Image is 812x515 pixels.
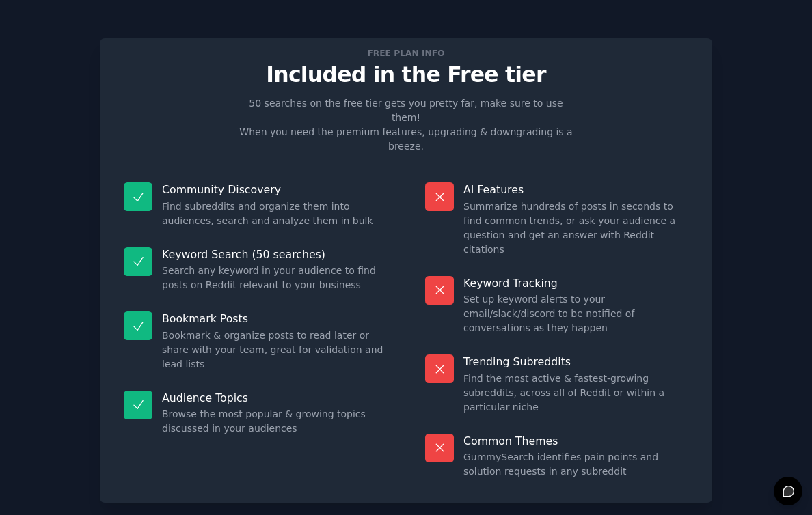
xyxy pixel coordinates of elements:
[463,450,688,479] dd: GummySearch identifies pain points and solution requests in any subreddit
[162,264,387,292] dd: Search any keyword in your audience to find posts on Reddit relevant to your business
[114,63,698,87] p: Included in the Free tier
[162,182,387,197] p: Community Discovery
[463,372,688,415] dd: Find the most active & fastest-growing subreddits, across all of Reddit or within a particular niche
[463,434,688,448] p: Common Themes
[463,292,688,335] dd: Set up keyword alerts to your email/slack/discord to be notified of conversations as they happen
[162,199,387,228] dd: Find subreddits and organize them into audiences, search and analyze them in bulk
[162,311,387,326] p: Bookmark Posts
[234,96,578,154] p: 50 searches on the free tier gets you pretty far, make sure to use them! When you need the premiu...
[162,329,387,372] dd: Bookmark & organize posts to read later or share with your team, great for validation and lead lists
[162,391,387,405] p: Audience Topics
[162,247,387,262] p: Keyword Search (50 searches)
[463,199,688,257] dd: Summarize hundreds of posts in seconds to find common trends, or ask your audience a question and...
[463,276,688,290] p: Keyword Tracking
[463,354,688,369] p: Trending Subreddits
[365,46,447,60] span: Free plan info
[162,407,387,436] dd: Browse the most popular & growing topics discussed in your audiences
[463,182,688,197] p: AI Features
